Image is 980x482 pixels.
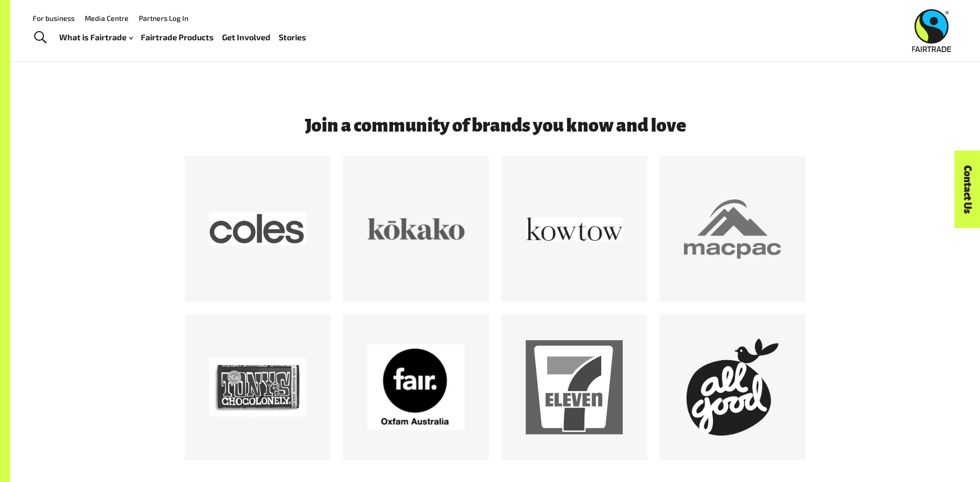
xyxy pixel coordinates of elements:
a: Media Centre [85,14,129,22]
a: Get Involved [222,30,271,45]
h3: Join a community of brands you know and love [236,115,754,136]
a: Toggle Search [28,25,53,50]
a: Fairtrade Products [141,30,214,45]
a: Partners Log In [139,14,188,22]
img: Fairtrade Australia New Zealand logo [912,9,951,52]
a: Stories [279,30,306,45]
a: For business [33,14,75,22]
a: What is Fairtrade [59,30,133,45]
